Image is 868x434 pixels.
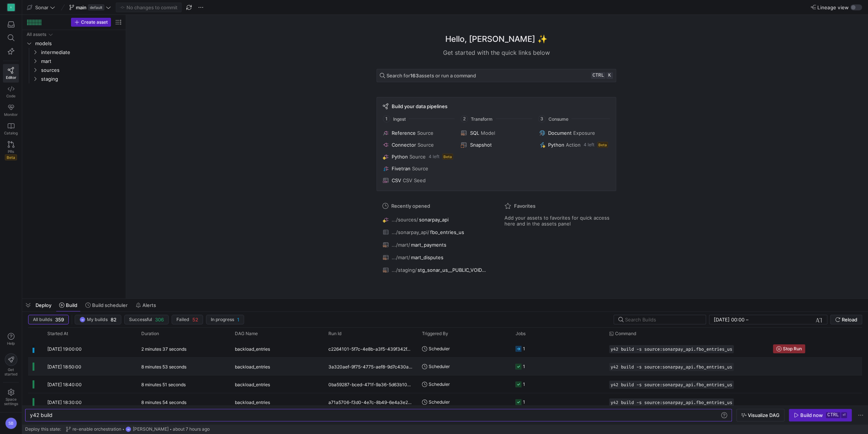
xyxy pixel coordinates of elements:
[429,375,450,393] span: Scheduler
[3,415,19,431] button: SB
[523,358,525,375] div: 1
[25,30,123,39] div: Press SPACE to select this row.
[391,203,430,209] span: Recently opened
[6,94,16,98] span: Code
[445,33,547,45] h1: Hello, [PERSON_NAME] ✨
[392,130,416,136] span: Reference
[422,331,448,336] span: Triggered By
[328,331,341,336] span: Run Id
[381,140,455,149] button: ConnectorSource
[3,385,19,409] a: Spacesettings
[392,242,410,248] span: .../mart/
[324,340,418,357] div: c2264101-5f7c-4e8b-a3f5-439f342f44f9
[381,152,455,161] button: PythonSource4 leftBeta
[28,315,69,324] button: All builds359
[566,142,581,148] span: Action
[4,397,18,406] span: Space settings
[3,1,19,14] a: S
[66,302,77,308] span: Build
[714,317,744,323] input: Start datetime
[141,331,159,336] span: Duration
[25,3,57,12] button: Sonar
[523,340,525,357] div: 1
[41,75,122,83] span: staging
[76,4,87,10] span: main
[392,103,447,109] span: Build your data pipelines
[81,20,108,25] span: Create asset
[789,409,852,421] button: Build nowctrl⏎
[817,4,849,10] span: Lineage view
[392,229,429,235] span: .../sonarpay_api/
[206,315,244,324] button: In progress1
[47,364,81,370] span: [DATE] 18:50:00
[155,317,164,323] span: 306
[87,317,108,322] span: My builds
[25,57,123,66] div: Press SPACE to select this row.
[625,317,700,323] input: Search Builds
[6,75,16,80] span: Editor
[392,267,417,273] span: .../staging/
[548,142,564,148] span: Python
[611,364,732,370] span: y42 build -s source:sonarpay_api.fbo_entries_us
[35,4,48,10] span: Sonar
[82,299,131,311] button: Build scheduler
[419,217,449,223] span: sonarpay_api
[56,299,81,311] button: Build
[403,177,426,183] span: CSV Seed
[235,394,270,411] span: backload_entries
[33,317,52,322] span: All builds
[410,73,419,79] strong: 163
[47,331,68,336] span: Started At
[381,164,455,173] button: FivetranSource
[504,215,610,227] span: Add your assets to favorites for quick access here and in the assets panel
[88,4,104,10] span: default
[376,48,616,57] div: Get started with the quick links below
[41,66,122,74] span: sources
[442,154,453,160] span: Beta
[4,112,18,117] span: Monitor
[459,140,533,149] button: Snapshot
[411,254,443,260] span: mart_disputes
[25,39,123,48] div: Press SPACE to select this row.
[27,32,46,37] div: All assets
[584,142,594,147] span: 4 left
[381,265,490,275] button: .../staging/stg_sonar_us__PUBLIC_VOIDED_PAYMENTS
[800,412,823,418] div: Build now
[736,409,784,421] button: Visualize DAG
[783,346,802,351] span: Stop Run
[429,393,450,411] span: Scheduler
[6,341,16,345] span: Help
[8,149,14,154] span: PRs
[523,393,525,411] div: 1
[611,400,732,405] span: y42 build -s source:sonarpay_api.fbo_entries_us
[409,154,426,160] span: Source
[324,375,418,393] div: 0ba59287-bced-471f-9a36-5d63b1045bd8
[381,215,490,224] button: .../sources/sonarpay_api
[381,227,490,237] button: .../sonarpay_api/fbo_entries_us
[538,140,611,149] button: PythonAction4 leftBeta
[429,340,450,357] span: Scheduler
[142,302,156,308] span: Alerts
[538,128,611,137] button: DocumentExposure
[3,101,19,120] a: Monitor
[141,400,186,405] y42-duration: 8 minutes 54 seconds
[591,72,605,79] kbd: ctrl
[25,427,61,432] span: Deploy this state:
[235,331,258,336] span: DAG Name
[176,317,189,322] span: Failed
[41,57,122,66] span: mart
[470,142,492,148] span: Snapshot
[132,299,159,311] button: Alerts
[392,154,408,160] span: Python
[417,130,433,136] span: Source
[5,154,17,160] span: Beta
[64,424,212,434] button: re-enable orchestrationSB[PERSON_NAME]about 7 hours ago
[750,317,798,323] input: End datetime
[514,203,536,209] span: Favorites
[429,154,439,159] span: 4 left
[324,393,418,411] div: a71a5706-f3d0-4e7c-8b49-6e4a3e24d2de
[516,331,526,336] span: Jobs
[773,344,805,353] button: Stop Run
[237,317,239,323] span: 1
[746,317,749,323] span: –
